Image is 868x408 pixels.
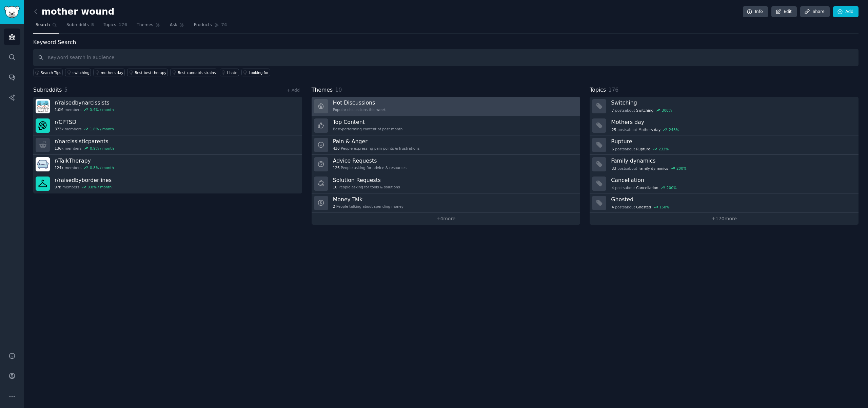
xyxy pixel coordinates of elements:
[611,165,687,171] div: post s about
[312,97,580,116] a: Hot DiscussionsPopular discussions this week
[590,86,606,94] span: Topics
[178,70,216,75] div: Best cannabis strains
[66,22,89,28] span: Subreddits
[287,88,300,93] a: + Add
[667,185,677,190] div: 200 %
[33,69,63,76] button: Search Tips
[611,118,854,126] h3: Mothers day
[636,205,651,209] span: Ghosted
[800,6,829,18] a: Share
[312,86,333,94] span: Themes
[93,69,125,76] a: mothers day
[612,108,614,113] span: 7
[333,99,386,106] h3: Hot Discussions
[333,185,337,189] span: 10
[90,107,114,112] div: 0.4 % / month
[833,6,859,18] a: Add
[611,185,677,191] div: post s about
[119,22,127,28] span: 176
[611,196,854,203] h3: Ghosted
[612,127,616,132] span: 25
[36,118,50,133] img: CPTSD
[64,20,96,34] a: Subreddits5
[103,22,116,28] span: Topics
[55,177,112,184] h3: r/ raisedbyborderlines
[127,69,168,76] a: Best best therapy
[33,39,76,45] label: Keyword Search
[333,196,404,203] h3: Money Talk
[170,22,177,28] span: Ask
[590,135,859,155] a: Rupture6postsaboutRupture233%
[90,165,114,170] div: 0.8 % / month
[55,138,114,145] h3: r/ narcissisticparents
[612,205,614,209] span: 4
[669,127,679,132] div: 243 %
[608,87,618,93] span: 176
[612,185,614,190] span: 4
[333,177,400,184] h3: Solution Requests
[192,20,230,34] a: Products74
[90,146,114,151] div: 0.9 % / month
[333,107,386,112] div: Popular discussions this week
[638,166,668,171] span: Family dynamics
[611,138,854,145] h3: Rupture
[55,99,114,106] h3: r/ raisedbynarcissists
[590,213,859,225] a: +170more
[611,177,854,184] h3: Cancellation
[659,205,670,209] div: 150 %
[249,70,269,75] div: Looking for
[65,69,91,76] a: switching
[333,204,404,209] div: People talking about spending money
[55,165,114,170] div: members
[335,87,342,93] span: 10
[611,146,669,152] div: post s about
[101,70,123,75] div: mothers day
[333,138,420,145] h3: Pain & Anger
[55,127,114,131] div: members
[33,135,302,155] a: r/narcissisticparents136kmembers0.9% / month
[333,165,340,170] span: 126
[36,99,50,113] img: raisedbynarcissists
[33,116,302,135] a: r/CPTSD373kmembers1.8% / month
[636,185,658,190] span: Cancellation
[134,20,163,34] a: Themes
[33,6,114,17] h2: mother wound
[333,118,403,126] h3: Top Content
[638,127,660,132] span: Mothers day
[33,20,59,34] a: Search
[312,155,580,174] a: Advice Requests126People asking for advice & resources
[55,146,114,151] div: members
[333,127,403,131] div: Best-performing content of past month
[55,165,63,170] span: 124k
[137,22,153,28] span: Themes
[658,147,669,151] div: 233 %
[771,6,797,18] a: Edit
[333,204,335,209] span: 2
[91,22,94,28] span: 5
[33,174,302,193] a: r/raisedbyborderlines97kmembers0.8% / month
[170,69,217,76] a: Best cannabis strains
[611,157,854,164] h3: Family dynamics
[55,157,114,164] h3: r/ TalkTherapy
[101,20,130,34] a: Topics176
[333,146,420,151] div: People expressing pain points & frustrations
[590,193,859,213] a: Ghosted4postsaboutGhosted150%
[333,185,400,189] div: People asking for tools & solutions
[4,6,20,18] img: GummySearch logo
[241,69,270,76] a: Looking for
[590,174,859,193] a: Cancellation4postsaboutCancellation200%
[676,166,687,171] div: 200 %
[55,185,61,189] span: 97k
[312,135,580,155] a: Pain & Anger430People expressing pain points & frustrations
[90,127,114,131] div: 1.8 % / month
[227,70,237,75] div: I hate
[33,155,302,174] a: r/TalkTherapy124kmembers0.8% / month
[636,147,650,151] span: Rupture
[743,6,768,18] a: Info
[55,107,114,112] div: members
[87,185,112,189] div: 0.8 % / month
[312,174,580,193] a: Solution Requests10People asking for tools & solutions
[590,97,859,116] a: Switching7postsaboutSwitching300%
[612,166,616,171] span: 33
[312,193,580,213] a: Money Talk2People talking about spending money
